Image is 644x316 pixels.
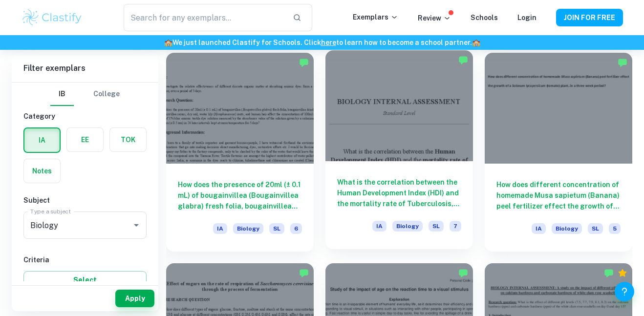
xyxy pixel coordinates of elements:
img: Marked [604,268,614,278]
button: TOK [110,128,146,151]
span: IA [372,221,386,232]
span: IA [532,223,546,234]
span: 7 [450,221,461,232]
a: How does different concentration of homemade Musa sapietum (Banana) peel fertilizer effect the gr... [485,53,632,251]
button: Notes [24,159,60,183]
span: Biology [552,223,582,234]
span: 5 [609,223,621,234]
button: IB [50,83,74,106]
a: How does the presence of 20ml (± 0.1 mL) of bougainvillea (Bougainvillea glabra) fresh folia, bou... [166,53,314,251]
span: SL [269,223,284,234]
h6: Criteria [23,254,147,265]
h6: We just launched Clastify for Schools. Click to learn how to become a school partner. [2,37,642,48]
span: IA [213,223,227,234]
img: Clastify logo [21,8,83,27]
button: IA [24,128,60,152]
button: Apply [115,290,154,307]
button: JOIN FOR FREE [556,9,623,26]
img: Marked [299,268,309,278]
button: EE [67,128,103,151]
span: Biology [392,221,423,232]
button: Help and Feedback [615,282,634,301]
label: Type a subject [30,207,71,215]
h6: Subject [23,195,147,206]
a: Login [517,14,537,21]
a: What is the correlation between the Human Development Index (HDI) and the mortality rate of Tuber... [325,53,473,251]
img: Marked [458,55,468,65]
p: Review [418,13,451,23]
input: Search for any exemplars... [124,4,285,31]
a: here [321,39,336,46]
a: Schools [471,14,498,21]
img: Marked [458,268,468,278]
p: Exemplars [353,12,398,22]
span: 6 [290,223,302,234]
img: Marked [618,58,627,67]
span: SL [588,223,603,234]
span: SL [429,221,444,232]
span: 🏫 [472,39,480,46]
h6: What is the correlation between the Human Development Index (HDI) and the mortality rate of Tuber... [337,177,461,209]
button: College [93,83,120,106]
img: Marked [299,58,309,67]
h6: Category [23,111,147,122]
h6: Filter exemplars [12,55,158,82]
button: Open [129,218,143,232]
span: Biology [233,223,263,234]
button: Select [23,271,147,289]
div: Filter type choice [50,83,120,106]
div: Premium [618,268,627,278]
span: 🏫 [164,39,172,46]
h6: How does the presence of 20ml (± 0.1 mL) of bougainvillea (Bougainvillea glabra) fresh folia, bou... [178,179,302,211]
h6: How does different concentration of homemade Musa sapietum (Banana) peel fertilizer effect the gr... [496,179,621,211]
